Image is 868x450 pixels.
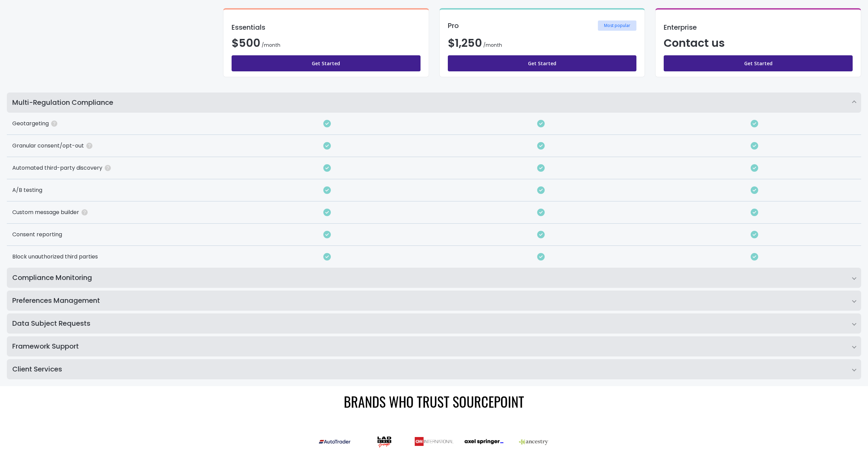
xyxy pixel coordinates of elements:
summary: Data Subject Requests [7,313,861,334]
summary: Client Services [7,359,861,379]
img: Ancestry.com-Logo.wine_-e1646767206539 [514,436,553,447]
a: Get Started [664,55,853,71]
summary: Preferences Management [7,291,861,311]
summary: Multi-Regulation Compliance [7,93,861,113]
img: AxelSpringer_Logo_long_Black-Ink_sRGB-e1646755349276 [465,439,503,444]
span: Contact us [664,35,725,51]
h3: Enterprise [664,24,853,31]
a: Get Started [232,55,421,71]
img: ladbible-edit-1 [365,434,404,449]
div: Automated third-party discovery [7,157,220,179]
span: $ [448,35,482,51]
img: Autotrader [315,436,354,447]
span: $ [232,35,260,51]
span: /month [262,42,280,48]
div: Consent reporting [7,224,220,246]
span: 500 [239,35,260,51]
span: Most popular [598,20,636,31]
a: Get Started [448,55,637,71]
h3: Essentials [232,24,421,31]
h3: Pro [448,22,459,29]
summary: Framework Support [7,336,861,356]
div: Custom message builder [7,201,220,224]
summary: Compliance Monitoring [7,268,861,288]
span: 1,250 [455,35,482,51]
span: /month [483,42,502,48]
div: A/B testing [7,179,220,201]
div: Geotargeting [7,113,220,135]
div: Block unauthorized third parties [7,246,220,268]
img: CNN_International_Logo_RGB [415,437,454,446]
div: Granular consent/opt-out [7,135,220,157]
